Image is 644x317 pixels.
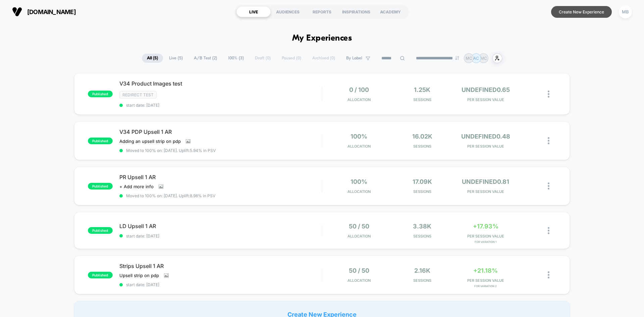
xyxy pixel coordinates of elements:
span: start date: [DATE] [119,103,322,108]
img: close [548,182,549,190]
span: 1.25k [414,86,430,93]
span: start date: [DATE] [119,233,322,239]
span: undefined0.65 [462,86,510,93]
div: LIVE [236,6,271,17]
span: Allocation [347,189,371,194]
span: published [88,227,113,234]
span: 0 / 100 [349,86,369,93]
div: MB [619,5,632,18]
span: +17.93% [473,223,498,230]
button: MB [617,5,634,19]
span: for Variation 2 [455,284,516,288]
div: REPORTS [305,6,339,17]
span: Upsell strip on pdp [119,273,159,278]
span: Allocation [347,278,371,283]
img: close [548,91,549,98]
button: Create New Experience [551,6,612,18]
span: V34 Product Images test [119,80,322,87]
span: PER SESSION VALUE [455,144,516,149]
span: [DOMAIN_NAME] [27,8,76,15]
span: V34 PDP Upsell 1 AR [119,128,322,135]
span: A/B Test ( 2 ) [189,54,222,63]
span: published [88,272,113,278]
span: +21.18% [473,267,498,274]
span: 50 / 50 [349,267,369,274]
p: MC [466,56,472,61]
span: Sessions [392,97,452,102]
span: Live ( 5 ) [164,54,188,63]
span: undefined0.81 [462,178,509,185]
p: AC [473,56,479,61]
span: Allocation [347,144,371,149]
span: PR Upsell 1 AR [119,174,322,180]
span: + Add more info [119,184,154,189]
span: Allocation [347,234,371,239]
span: 100% [351,133,367,140]
img: close [548,227,549,234]
span: Strips Upsell 1 AR [119,263,322,269]
span: undefined0.48 [461,133,510,140]
span: for Variation 1 [455,240,516,244]
h1: My Experiences [292,34,352,43]
div: ACADEMY [373,6,408,17]
span: 50 / 50 [349,223,369,230]
span: 100% [351,178,367,185]
span: Sessions [392,234,452,239]
div: INSPIRATIONS [339,6,373,17]
div: AUDIENCES [271,6,305,17]
span: 100% ( 3 ) [223,54,249,63]
span: Allocation [347,97,371,102]
span: 16.02k [412,133,432,140]
span: All ( 5 ) [142,54,163,63]
span: PER SESSION VALUE [455,278,516,283]
p: MC [480,56,487,61]
button: [DOMAIN_NAME] [10,6,78,17]
span: start date: [DATE] [119,282,322,287]
img: close [548,271,549,278]
span: Sessions [392,144,452,149]
span: LD Upsell 1 AR [119,223,322,229]
span: published [88,138,113,144]
span: By Label [346,56,362,61]
span: 17.09k [413,178,432,185]
span: published [88,91,113,97]
img: close [548,137,549,144]
span: 3.38k [413,223,431,230]
span: PER SESSION VALUE [455,189,516,194]
span: PER SESSION VALUE [455,234,516,239]
span: 2.16k [414,267,430,274]
img: end [455,56,459,60]
span: Moved to 100% on: [DATE] . Uplift: 5.94% in PSV [126,148,216,153]
span: published [88,183,113,190]
span: Moved to 100% on: [DATE] . Uplift: 8.98% in PSV [126,193,215,198]
span: Redirect Test [119,91,157,99]
span: Adding an upsell strip on pdp [119,139,181,144]
span: PER SESSION VALUE [455,97,516,102]
img: Visually logo [12,7,22,17]
span: Sessions [392,189,452,194]
span: Sessions [392,278,452,283]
